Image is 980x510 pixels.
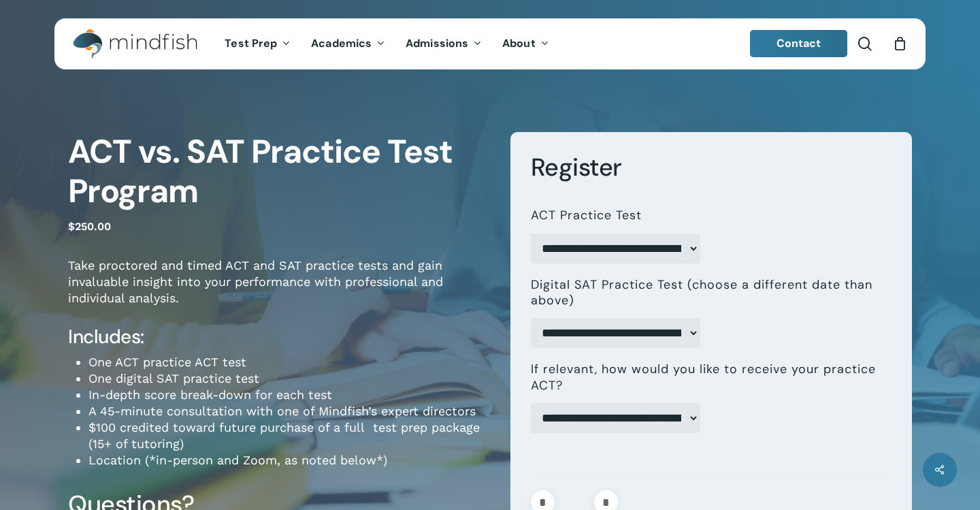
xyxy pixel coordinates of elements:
li: One ACT practice ACT test [88,354,490,370]
li: One digital SAT practice test [88,370,490,387]
bdi: 250.00 [68,220,111,233]
span: Test Prep [225,36,277,50]
li: In-depth score break-down for each test [88,387,490,403]
li: A 45-minute consultation with one of Mindfish’s expert directors [88,403,490,419]
a: Admissions [395,38,492,50]
label: If relevant, how would you like to receive your practice ACT? [531,362,881,394]
span: About [502,36,536,50]
span: Admissions [406,36,468,50]
a: Contact [750,30,848,57]
p: Take proctored and timed ACT and SAT practice tests and gain invaluable insight into your perform... [68,257,490,325]
h1: ACT vs. SAT Practice Test Program [68,132,490,211]
header: Main Menu [54,18,926,69]
h3: Register [531,152,892,183]
li: Location (*in-person and Zoom, as noted below*) [88,452,490,468]
a: Test Prep [214,38,301,50]
label: Digital SAT Practice Test (choose a different date than above) [531,277,881,309]
span: Academics [311,36,372,50]
h4: Includes: [68,325,490,349]
a: About [492,38,559,50]
a: Academics [301,38,395,50]
a: Cart [892,36,907,51]
li: $100 credited toward future purchase of a full test prep package (15+ of tutoring) [88,419,490,452]
label: ACT Practice Test [531,208,642,223]
nav: Main Menu [214,18,559,69]
span: $ [68,220,75,233]
span: Contact [777,36,821,50]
